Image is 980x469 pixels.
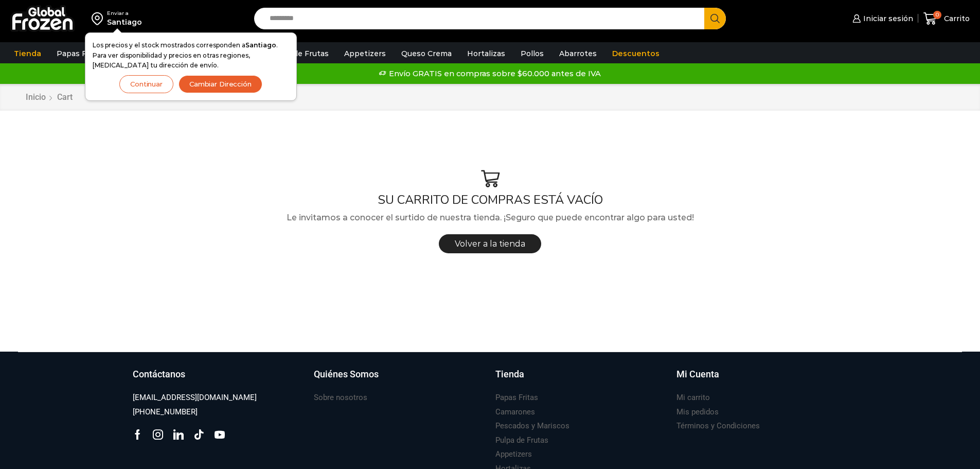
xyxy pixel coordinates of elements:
a: Inicio [25,92,46,103]
p: Le invitamos a conocer el surtido de nuestra tienda. ¡Seguro que puede encontrar algo para usted! [18,211,962,224]
h3: Appetizers [495,449,532,460]
h3: Términos y Condiciones [676,421,760,431]
a: Pollos [515,44,549,63]
span: 0 [933,11,941,19]
h3: Mis pedidos [676,407,719,418]
span: Cart [57,92,73,102]
a: Descuentos [607,44,665,63]
a: Mi Cuenta [676,368,848,391]
a: Papas Fritas [51,44,109,63]
a: Appetizers [339,44,391,63]
a: Queso Crema [396,44,457,63]
button: Cambiar Dirección [179,75,262,93]
a: Sobre nosotros [314,391,367,405]
h3: Contáctanos [133,368,185,381]
a: Términos y Condiciones [676,419,760,433]
a: Tienda [495,368,667,391]
img: address-field-icon.svg [92,10,107,27]
span: Iniciar sesión [861,13,913,24]
h3: Tienda [495,368,524,381]
h3: Pulpa de Frutas [495,435,548,446]
h3: Quiénes Somos [314,368,379,381]
button: Search button [704,8,726,29]
a: Camarones [495,405,535,419]
div: Santiago [107,17,142,27]
a: Pescados y Mariscos [495,419,569,433]
a: Hortalizas [462,44,510,63]
div: Enviar a [107,10,142,17]
h3: [EMAIL_ADDRESS][DOMAIN_NAME] [133,392,257,403]
h3: Mi Cuenta [676,368,719,381]
a: Mi carrito [676,391,710,405]
a: Pulpa de Frutas [495,433,548,447]
a: Quiénes Somos [314,368,485,391]
h3: Camarones [495,407,535,418]
a: Tienda [9,44,46,63]
h3: Papas Fritas [495,392,538,403]
h1: SU CARRITO DE COMPRAS ESTÁ VACÍO [18,193,962,207]
a: Appetizers [495,447,532,461]
a: [EMAIL_ADDRESS][DOMAIN_NAME] [133,391,257,405]
a: Volver a la tienda [439,234,541,253]
a: Iniciar sesión [850,8,913,29]
a: 0 Carrito [923,7,970,31]
a: Mis pedidos [676,405,719,419]
h3: [PHONE_NUMBER] [133,407,198,418]
a: Abarrotes [554,44,602,63]
span: Volver a la tienda [455,239,525,249]
button: Continuar [119,75,173,93]
a: Papas Fritas [495,391,538,405]
h3: Pescados y Mariscos [495,421,569,431]
span: Carrito [941,13,970,24]
h3: Mi carrito [676,392,710,403]
h3: Sobre nosotros [314,392,367,403]
p: Los precios y el stock mostrados corresponden a . Para ver disponibilidad y precios en otras regi... [93,40,289,70]
a: Contáctanos [133,368,304,391]
strong: Santiago [245,41,276,49]
a: Pulpa de Frutas [264,44,334,63]
a: [PHONE_NUMBER] [133,405,198,419]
